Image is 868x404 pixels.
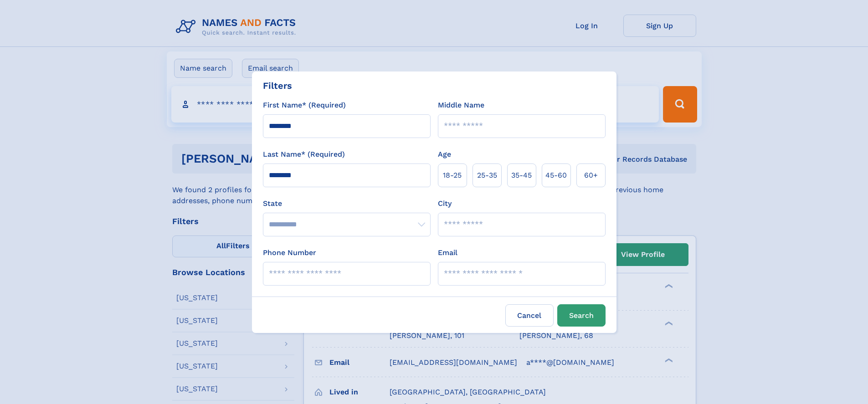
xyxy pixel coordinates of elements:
label: City [438,198,452,209]
div: Filters [263,79,292,92]
label: Phone Number [263,247,316,258]
label: Middle Name [438,100,484,111]
label: State [263,198,431,209]
label: Age [438,149,451,160]
label: Cancel [505,304,554,327]
button: Search [557,304,606,327]
label: Email [438,247,457,258]
label: First Name* (Required) [263,100,346,111]
span: 18‑25 [443,170,462,181]
label: Last Name* (Required) [263,149,345,160]
span: 60+ [584,170,598,181]
span: 25‑35 [477,170,497,181]
span: 45‑60 [545,170,567,181]
span: 35‑45 [511,170,532,181]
